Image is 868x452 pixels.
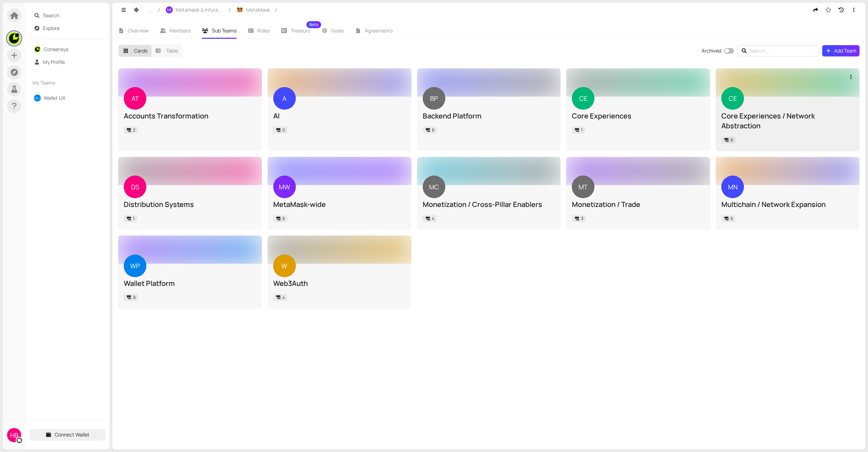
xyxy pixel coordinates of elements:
span: A [282,87,286,110]
span: 2 [133,127,135,133]
span: Search [43,10,102,21]
span: DS [131,176,139,198]
span: Sub Teams [212,27,237,34]
div: AI [273,111,406,121]
span: Overview [128,27,149,34]
button: Connect Wallet [30,429,105,440]
a: Explore [43,25,60,31]
span: MT [579,176,588,198]
span: MN [728,176,738,198]
div: Core Experiences [572,111,704,121]
span: My Teams [32,79,90,87]
div: Backend Platform [423,111,555,121]
span: W [281,255,287,277]
span: 1 [133,215,135,221]
span: CE [579,87,587,110]
span: MC [429,176,439,198]
input: Search... [749,47,809,55]
span: MI [167,8,171,12]
button: Add Team [822,45,860,56]
div: Distribution Systems [124,200,256,209]
sup: Beta [306,21,321,28]
div: Archived [702,47,721,55]
span: 4 [282,294,285,300]
span: CE [729,87,737,110]
span: 6 [432,127,434,133]
a: Consensys [44,46,68,53]
div: Multichain / Network Expansion [721,200,854,209]
a: My Profile [43,59,65,65]
span: 6 [731,137,733,143]
span: 3 [581,215,583,221]
img: UpR549OQDm.jpeg [7,32,21,45]
span: MetaMask [246,6,270,14]
div: Monetization / Cross-Pillar Enablers [423,200,555,209]
span: 0 [282,127,285,133]
span: Members [170,27,191,34]
span: 9 [133,294,135,300]
span: MW [279,176,290,198]
span: 4 [432,215,434,221]
span: WP [130,255,140,277]
button: ... [145,4,157,16]
span: Goals [331,27,344,34]
div: Monetization / Trade [572,200,704,209]
span: 6 [731,215,733,221]
span: Roles [257,27,270,34]
div: Wallet Platform [124,279,256,288]
span: Treasury [291,28,310,33]
span: ... [149,6,153,14]
img: rJAE7Cl0f.jpeg [237,7,243,13]
span: Add Team [834,47,856,55]
button: MIMetamask & Infura Business Group [162,4,227,16]
span: Metamask & Infura Business Group [176,6,224,14]
button: MetaMask [233,4,274,16]
span: Connect Wallet [55,431,90,439]
div: Core Experiences / Network Abstraction [721,111,854,131]
span: BP [430,87,438,110]
span: 1 [581,127,583,133]
div: Web3Auth [273,279,406,288]
span: HB [10,428,18,442]
div: MetaMask-wide [273,200,406,209]
div: Accounts Transformation [124,111,256,121]
a: Wallet UX [44,94,65,101]
span: 6 [282,215,285,221]
span: AT [132,87,139,110]
div: My Teams [30,75,105,91]
span: Agreements [365,27,393,34]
